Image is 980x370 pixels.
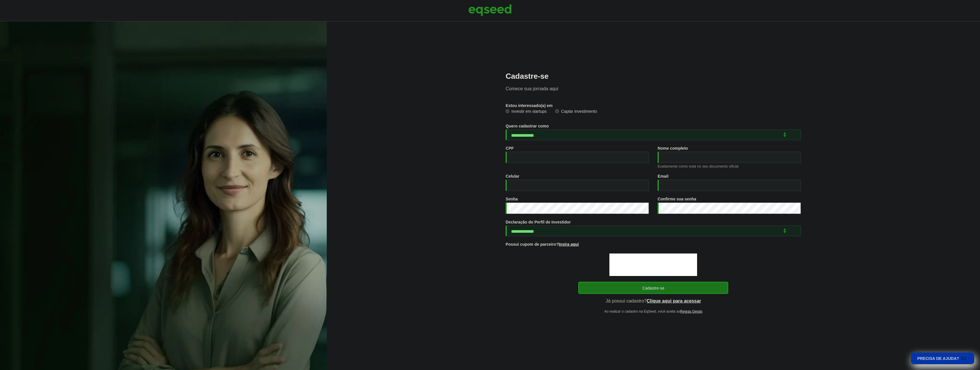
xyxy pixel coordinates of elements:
[578,298,728,304] p: Já possui cadastro?
[468,3,512,17] img: EqSeed Logo
[658,146,688,150] label: Nome completo
[506,146,514,150] label: CPF
[658,197,696,201] label: Confirme sua senha
[506,109,509,113] input: Investir em startups
[506,220,571,224] label: Declaração do Perfil de Investidor
[658,164,801,168] div: Exatamente como está no seu documento oficial
[555,109,597,115] label: Captar investimento
[578,309,728,313] p: Ao realizar o cadastro na EqSeed, você aceita as
[609,253,697,276] iframe: reCAPTCHA
[647,299,701,303] a: Clique aqui para acessar
[658,174,668,178] label: Email
[555,109,559,113] input: Captar investimento
[506,86,801,91] p: Comece sua jornada aqui
[680,310,702,313] a: Regras Gerais
[559,242,579,246] a: Insira aqui
[506,197,518,201] label: Senha
[506,124,549,128] label: Quero cadastrar como
[578,282,728,294] button: Cadastre-se
[506,109,547,115] label: Investir em startups
[506,104,553,108] label: Estou interessado(a) em
[506,242,579,246] label: Possui cupom de parceiro?
[506,72,801,80] h2: Cadastre-se
[506,174,519,178] label: Celular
